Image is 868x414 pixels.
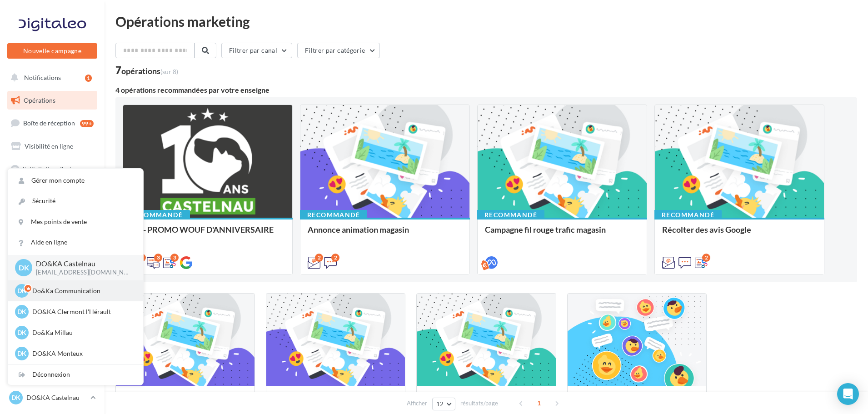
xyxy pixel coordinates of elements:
[532,396,546,410] span: 1
[23,165,74,172] span: Sollicitation d'avis
[32,286,132,295] p: Do&Ka Communication
[5,160,99,179] a: Sollicitation d'avis
[32,349,132,358] p: DO&KA Monteux
[662,225,817,243] div: Récolter des avis Google
[17,349,26,358] span: DK
[123,210,190,220] div: Recommandé
[5,68,95,87] button: Notifications 1
[331,254,339,262] div: 2
[17,328,26,337] span: DK
[460,399,498,408] span: résultats/page
[5,91,99,110] a: Opérations
[130,225,285,243] div: OP - PROMO WOUF D'ANNIVERSAIRE
[8,191,143,211] a: Sécurité
[5,113,99,133] a: Boîte de réception99+
[5,227,99,246] a: Contacts
[315,254,323,262] div: 2
[477,210,544,220] div: Recommandé
[5,137,99,156] a: Visibilité en ligne
[160,68,178,75] span: (sur 8)
[837,383,859,405] div: Open Intercom Messenger
[17,286,26,295] span: DK
[36,259,129,269] p: DO&KA Castelnau
[221,43,292,58] button: Filtrer par canal
[7,43,97,59] button: Nouvelle campagne
[19,262,29,273] span: DK
[654,210,722,220] div: Recommandé
[8,170,143,191] a: Gérer mon compte
[32,328,132,337] p: Do&Ka Millau
[432,398,455,410] button: 12
[170,254,179,262] div: 3
[5,205,99,224] a: Campagnes
[8,364,143,385] div: Déconnexion
[8,232,143,253] a: Aide en ligne
[25,142,73,150] span: Visibilité en ligne
[154,254,162,262] div: 3
[121,67,178,75] div: opérations
[5,182,99,201] a: SMS unitaire
[5,272,99,291] a: Calendrier
[24,96,55,104] span: Opérations
[436,400,444,408] span: 12
[5,249,99,269] a: Médiathèque
[24,74,61,81] span: Notifications
[115,65,178,75] div: 7
[36,269,129,277] p: [EMAIL_ADDRESS][DOMAIN_NAME]
[32,307,132,316] p: DO&KA Clermont l'Hérault
[300,210,367,220] div: Recommandé
[485,225,639,243] div: Campagne fil rouge trafic magasin
[23,119,75,127] span: Boîte de réception
[308,225,462,243] div: Annonce animation magasin
[26,393,87,402] p: DO&KA Castelnau
[297,43,380,58] button: Filtrer par catégorie
[8,212,143,232] a: Mes points de vente
[7,389,97,406] a: DK DO&KA Castelnau
[702,254,710,262] div: 2
[115,86,857,94] div: 4 opérations recommandées par votre enseigne
[85,75,92,82] div: 1
[17,307,26,316] span: DK
[115,15,857,28] div: Opérations marketing
[407,399,427,408] span: Afficher
[80,120,94,127] div: 99+
[11,393,20,402] span: DK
